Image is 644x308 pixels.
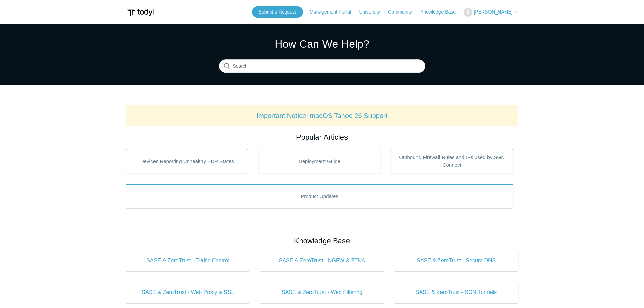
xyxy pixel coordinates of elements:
a: Deployment Guide [258,149,381,173]
span: SASE & ZeroTrust - Web Proxy & SSL [136,288,240,297]
a: SASE & ZeroTrust - Secure DNS [394,250,518,271]
a: Product Updates [126,184,513,208]
span: SASE & ZeroTrust - Traffic Control [136,257,240,265]
h2: Popular Articles [126,132,518,143]
span: [PERSON_NAME] [474,9,512,15]
a: Important Notice: macOS Tahoe 26 Support [257,112,388,119]
button: [PERSON_NAME] [464,8,518,17]
a: SASE & ZeroTrust - NGFW & ZTNA [260,250,384,271]
span: SASE & ZeroTrust - SGN Tunnels [404,288,508,297]
h1: How Can We Help? [219,36,425,52]
a: Management Portal [310,8,358,16]
a: SASE & ZeroTrust - Web Proxy & SSL [126,282,250,303]
a: SASE & ZeroTrust - SGN Tunnels [394,282,518,303]
span: SASE & ZeroTrust - Secure DNS [404,257,508,265]
a: SASE & ZeroTrust - Traffic Control [126,250,250,271]
a: Knowledge Base [420,8,462,16]
a: Devices Reporting Unhealthy EDR States [126,149,248,173]
a: University [359,8,386,16]
span: SASE & ZeroTrust - Web Filtering [270,288,374,297]
h2: Knowledge Base [126,235,518,246]
a: Submit a Request [252,6,303,18]
a: SASE & ZeroTrust - Web Filtering [260,282,384,303]
a: Community [388,8,419,16]
a: Outbound Firewall Rules and IPs used by SGN Connect [391,149,513,173]
input: Search [219,60,425,73]
span: SASE & ZeroTrust - NGFW & ZTNA [270,257,374,265]
img: Todyl Support Center Help Center home page [126,6,155,19]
